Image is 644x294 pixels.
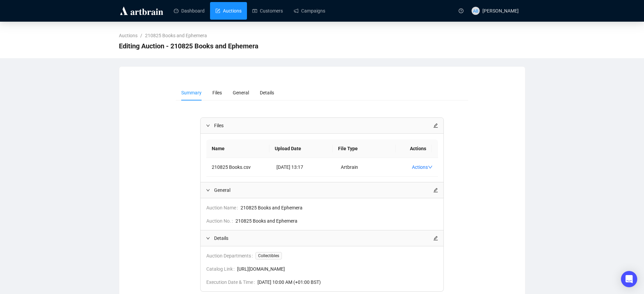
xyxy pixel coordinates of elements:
[118,32,139,39] a: Auctions
[174,2,205,20] a: Dashboard
[119,41,258,51] span: Editing Auction - 210825 Books and Ephemera
[255,252,282,259] span: Collectibles
[119,5,164,16] img: logo
[271,158,336,177] td: [DATE] 13:17
[181,90,202,95] span: Summary
[206,252,255,259] span: Auction Departments
[206,278,257,286] span: Execution Date & Time
[206,158,271,177] td: 210825 Books.csv
[473,7,478,14] span: AB
[294,2,325,20] a: Campaigns
[201,118,443,133] div: Filesedit
[412,164,433,170] a: Actions
[459,8,463,13] span: question-circle
[201,182,443,198] div: Generaledit
[206,217,235,225] span: Auction No.
[212,90,222,95] span: Files
[206,265,237,273] span: Catalog Link
[252,2,283,20] a: Customers
[333,139,396,158] th: File Type
[233,90,249,95] span: General
[214,186,433,194] span: General
[214,234,433,242] span: Details
[396,139,432,158] th: Actions
[428,165,433,169] span: down
[237,265,438,273] span: [URL][DOMAIN_NAME]
[201,230,443,246] div: Detailsedit
[206,236,210,240] span: expanded
[257,278,438,286] span: [DATE] 10:00 AM (+01:00 BST)
[140,32,142,39] li: /
[341,164,358,170] span: Artbrain
[206,123,210,128] span: expanded
[206,188,210,192] span: expanded
[206,139,269,158] th: Name
[433,123,438,128] span: edit
[621,271,637,287] div: Open Intercom Messenger
[482,8,519,14] span: [PERSON_NAME]
[433,188,438,193] span: edit
[269,139,332,158] th: Upload Date
[433,236,438,241] span: edit
[241,204,438,211] span: 210825 Books and Ephemera
[235,217,438,225] span: 210825 Books and Ephemera
[260,90,274,95] span: Details
[206,204,241,211] span: Auction Name
[144,32,208,39] a: 210825 Books and Ephemera
[214,122,433,129] span: Files
[215,2,242,20] a: Auctions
